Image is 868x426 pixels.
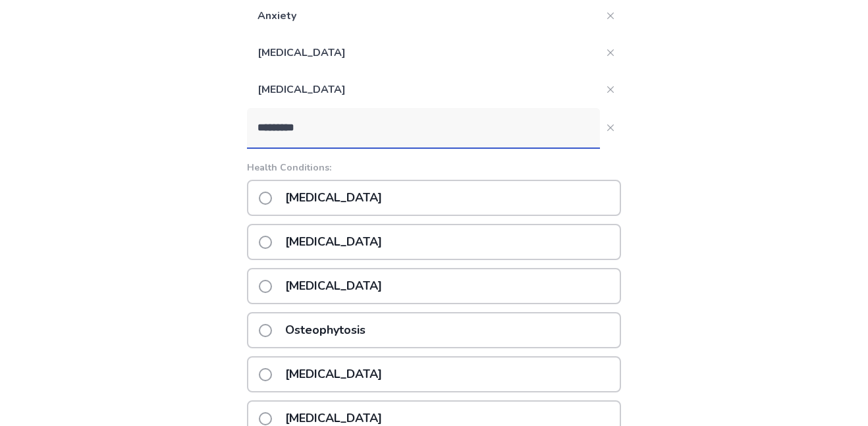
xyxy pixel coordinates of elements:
p: [MEDICAL_DATA] [247,34,600,71]
p: Health Conditions: [247,161,621,174]
button: Close [600,117,621,138]
p: [MEDICAL_DATA] [247,71,600,108]
p: Osteophytosis [277,313,373,347]
p: [MEDICAL_DATA] [277,269,390,303]
button: Close [600,5,621,26]
button: Close [600,42,621,63]
p: [MEDICAL_DATA] [277,181,390,215]
p: [MEDICAL_DATA] [277,358,390,391]
p: [MEDICAL_DATA] [277,225,390,259]
input: Close [247,108,600,147]
button: Close [600,79,621,100]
